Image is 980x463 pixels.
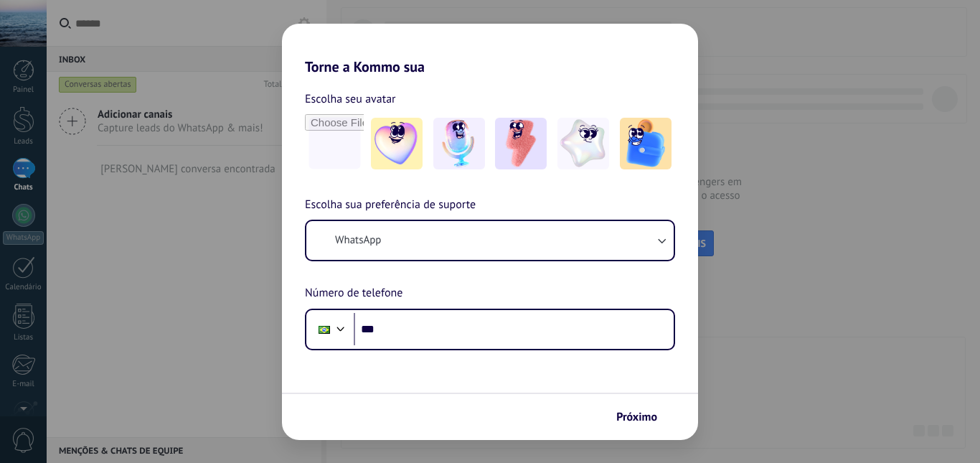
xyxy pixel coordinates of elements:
[433,118,485,169] img: -2.jpeg
[620,118,672,169] img: -5.jpeg
[305,284,402,303] span: Número de telefone
[282,24,698,75] h2: Torne a Kommo sua
[335,233,381,248] span: WhatsApp
[305,196,476,215] span: Escolha sua preferência de suporte
[610,405,677,429] button: Próximo
[557,118,609,169] img: -4.jpeg
[616,412,657,422] span: Próximo
[311,314,338,345] div: Brazil: + 55
[306,221,674,260] button: WhatsApp
[305,90,396,108] span: Escolha seu avatar
[371,118,423,169] img: -1.jpeg
[495,118,547,169] img: -3.jpeg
